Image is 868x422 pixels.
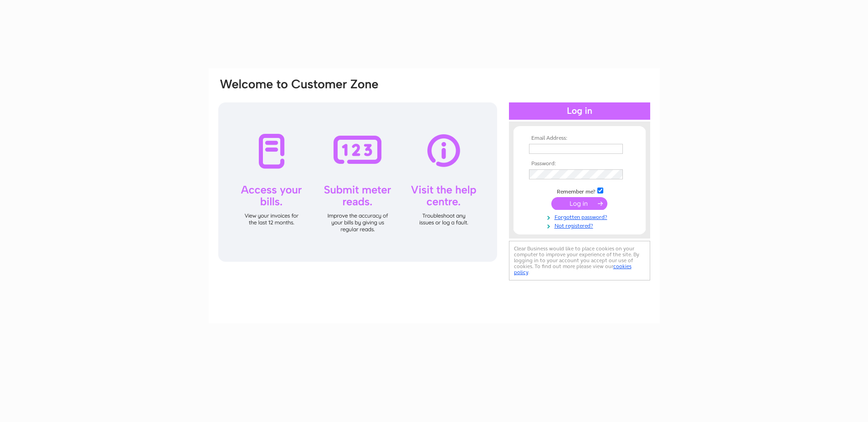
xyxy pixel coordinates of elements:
a: Forgotten password? [529,212,632,221]
th: Email Address: [527,135,632,142]
a: cookies policy [514,263,632,275]
td: Remember me? [527,186,632,195]
input: Submit [551,197,607,210]
a: Not registered? [529,221,632,229]
div: Clear Business would like to place cookies on your computer to improve your experience of the sit... [509,241,650,280]
th: Password: [527,161,632,167]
